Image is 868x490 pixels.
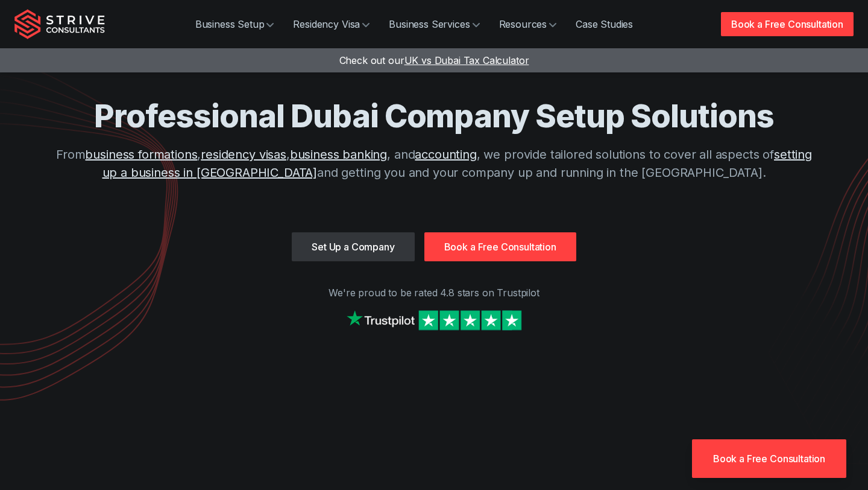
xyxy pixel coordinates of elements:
a: Business Setup [186,12,284,36]
img: Strive Consultants [14,9,105,39]
img: Strive on Trustpilot [344,307,524,333]
span: UK vs Dubai Tax Calculator [404,54,529,66]
a: business formations [85,147,197,162]
a: Book a Free Consultation [692,439,846,478]
a: residency visas [201,147,286,162]
a: Resources [489,12,567,36]
a: Residency Visa [283,12,379,36]
a: accounting [415,147,476,162]
p: From , , , and , we provide tailored solutions to cover all aspects of and getting you and your c... [48,145,820,182]
a: Business Services [379,12,489,36]
a: Check out ourUK vs Dubai Tax Calculator [339,54,529,66]
a: business banking [290,147,387,162]
a: Set Up a Company [292,232,414,261]
p: We're proud to be rated 4.8 stars on Trustpilot [14,285,854,300]
a: Book a Free Consultation [424,232,576,261]
h1: Professional Dubai Company Setup Solutions [48,97,820,136]
a: Book a Free Consultation [721,12,854,36]
a: Case Studies [566,12,643,36]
